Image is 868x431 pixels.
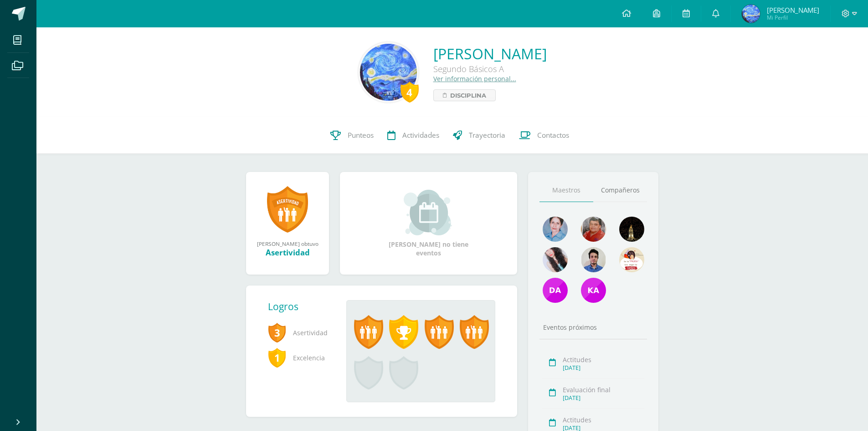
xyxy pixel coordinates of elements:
[404,190,453,235] img: event_small.png
[469,130,505,140] span: Trayectoria
[539,179,593,202] a: Maestros
[433,44,547,63] a: [PERSON_NAME]
[581,278,606,303] img: 57a22e3baad8e3e20f6388c0a987e578.png
[537,130,569,140] span: Contactos
[255,240,320,247] div: [PERSON_NAME] obtuvo
[433,63,547,74] div: Segundo Básicos A
[433,74,516,83] a: Ver información personal...
[581,247,606,272] img: 2dffed587003e0fc8d85a787cd9a4a0a.png
[767,5,819,15] span: [PERSON_NAME]
[268,320,332,345] span: Asertividad
[268,347,286,368] span: 1
[563,394,644,402] div: [DATE]
[360,44,417,101] img: dcbf17c32414912f1d2ebcf6f917f59a.png
[619,247,644,272] img: 6abeb608590446332ac9ffeb3d35d2d4.png
[401,82,419,103] div: 4
[563,355,644,364] div: Actitudes
[512,117,576,154] a: Contactos
[563,364,644,372] div: [DATE]
[543,278,568,303] img: 7c77fd53c8e629aab417004af647256c.png
[593,179,647,202] a: Compañeros
[619,217,644,242] img: 5f729a1c9283dd2e34012c7d447e4a11.png
[539,323,647,332] div: Eventos próximos
[268,345,332,370] span: Excelencia
[402,130,439,140] span: Actividades
[742,5,760,23] img: 499db3e0ff4673b17387711684ae4e5c.png
[563,415,644,424] div: Actitudes
[268,322,286,343] span: 3
[767,14,819,21] span: Mi Perfil
[433,89,496,101] a: Disciplina
[383,190,474,257] div: [PERSON_NAME] no tiene eventos
[268,300,339,313] div: Logros
[380,117,446,154] a: Actividades
[324,117,380,154] a: Punteos
[450,90,486,101] span: Disciplina
[446,117,512,154] a: Trayectoria
[543,217,568,242] img: 3b19b24bf65429e0bae9bc5e391358da.png
[543,247,568,272] img: 18063a1d57e86cae316d13b62bda9887.png
[581,217,606,242] img: 8ad4561c845816817147f6c4e484f2e8.png
[348,130,374,140] span: Punteos
[255,247,320,258] div: Asertividad
[563,385,644,394] div: Evaluación final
